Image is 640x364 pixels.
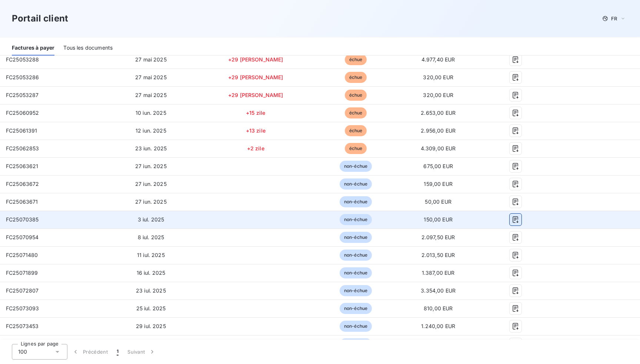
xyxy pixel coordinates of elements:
[345,107,367,118] span: échue
[425,198,451,205] span: 50,00 EUR
[6,110,39,116] span: FC25060952
[345,90,367,101] span: échue
[421,127,456,134] span: 2.956,00 EUR
[424,181,453,187] span: 159,00 EUR
[421,252,455,258] span: 2.013,50 EUR
[345,125,367,136] span: échue
[345,143,367,154] span: échue
[6,181,39,187] span: FC25063672
[123,344,160,360] button: Suivant
[135,163,167,169] span: 27 iun. 2025
[247,145,264,151] span: +2 zile
[228,56,283,63] span: +29 [PERSON_NAME]
[6,56,39,63] span: FC25053288
[340,321,372,332] span: non-échue
[135,92,167,98] span: 27 mai 2025
[421,110,456,116] span: 2.653,00 EUR
[6,270,38,276] span: FC25071899
[340,303,372,314] span: non-échue
[137,270,166,276] span: 16 iul. 2025
[12,12,68,25] h3: Portail client
[6,305,39,311] span: FC25073093
[135,145,167,151] span: 23 iun. 2025
[340,178,372,190] span: non-échue
[112,344,123,360] button: 1
[421,56,455,63] span: 4.977,40 EUR
[18,348,27,355] span: 100
[6,252,38,258] span: FC25071480
[138,234,164,240] span: 8 iul. 2025
[421,234,455,240] span: 2.097,50 EUR
[6,127,37,134] span: FC25061391
[340,285,372,296] span: non-échue
[423,74,453,80] span: 320,00 EUR
[6,216,39,223] span: FC25070385
[340,161,372,172] span: non-échue
[6,287,39,294] span: FC25072807
[340,196,372,207] span: non-échue
[345,72,367,83] span: échue
[424,216,453,223] span: 150,00 EUR
[6,234,39,240] span: FC25070954
[63,40,113,56] div: Tous les documents
[228,74,283,80] span: +29 [PERSON_NAME]
[6,163,39,169] span: FC25063621
[136,305,166,311] span: 25 iul. 2025
[6,74,39,80] span: FC25053286
[67,344,112,360] button: Précédent
[135,198,167,205] span: 27 iun. 2025
[421,145,456,151] span: 4.309,00 EUR
[135,74,167,80] span: 27 mai 2025
[424,305,453,311] span: 810,00 EUR
[340,214,372,225] span: non-échue
[228,92,283,98] span: +29 [PERSON_NAME]
[340,250,372,261] span: non-échue
[135,56,167,63] span: 27 mai 2025
[246,110,265,116] span: +15 zile
[340,267,372,278] span: non-échue
[137,252,165,258] span: 11 iul. 2025
[340,338,372,350] span: non-échue
[6,92,39,98] span: FC25053287
[6,145,39,151] span: FC25062853
[12,40,54,56] div: Factures à payer
[421,287,456,294] span: 3.354,00 EUR
[136,127,166,134] span: 12 iun. 2025
[136,323,166,329] span: 29 iul. 2025
[6,198,38,205] span: FC25063671
[422,270,455,276] span: 1.387,00 EUR
[138,216,164,223] span: 3 iul. 2025
[423,92,453,98] span: 320,00 EUR
[340,232,372,243] span: non-échue
[117,348,119,355] span: 1
[136,110,166,116] span: 10 iun. 2025
[421,323,455,329] span: 1.240,00 EUR
[136,287,166,294] span: 23 iul. 2025
[6,323,39,329] span: FC25073453
[345,54,367,65] span: échue
[246,127,266,134] span: +13 zile
[611,16,617,21] span: FR
[135,181,167,187] span: 27 iun. 2025
[423,163,453,169] span: 675,00 EUR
